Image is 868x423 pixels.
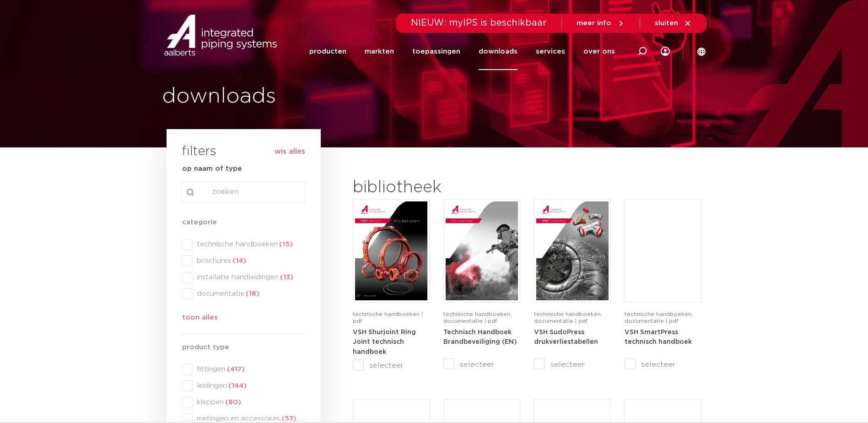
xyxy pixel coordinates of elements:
[655,20,678,27] span: sluiten
[353,311,423,324] span: technische handboeken | pdf
[655,19,692,27] a: sluiten
[625,311,693,324] span: technische handboeken, documentatie | pdf
[479,33,518,70] a: downloads
[583,33,615,70] a: over ons
[411,18,547,27] span: NIEUW: myIPS is beschikbaar
[534,329,598,346] a: VSH SudoPress drukverliestabellen
[182,141,216,163] h3: filters
[446,201,518,300] img: FireProtection_A4TM_5007915_2025_2.0_EN-1-pdf.jpg
[309,33,346,70] a: producten
[627,201,699,300] img: VSH-SmartPress_A4TM_5009301_2023_2.0-EN-pdf.jpg
[443,359,520,370] label: selecteer
[353,177,516,199] h2: bibliotheek
[577,20,611,27] span: meer info
[625,359,701,370] label: selecteer
[162,82,430,111] h1: downloads
[412,33,460,70] a: toepassingen
[309,33,615,70] nav: Menu
[577,19,625,27] a: meer info
[536,201,609,300] img: VSH-SudoPress_A4PLT_5007706_2024-2.0_NL-pdf.jpg
[355,201,427,300] img: VSH-Shurjoint-RJ_A4TM_5011380_2025_1.1_EN-pdf.jpg
[625,329,692,346] a: VSH SmartPress technisch handboek
[661,33,670,70] div: my IPS
[353,360,430,371] label: selecteer
[534,359,611,370] label: selecteer
[443,329,517,346] a: Technisch Handboek Brandbeveiliging (EN)
[182,165,242,172] strong: op naam of type
[443,311,512,324] span: technische handboeken, documentatie | pdf
[536,33,565,70] a: services
[353,329,416,355] a: VSH Shurjoint Ring Joint technisch handboek
[365,33,394,70] a: markten
[534,311,602,324] span: technische handboeken, documentatie | pdf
